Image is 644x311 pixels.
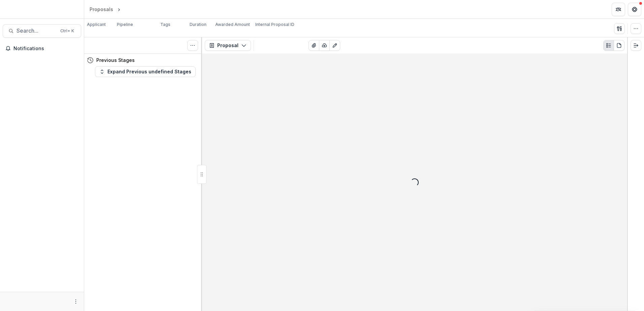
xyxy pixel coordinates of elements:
p: Tags [160,22,170,28]
button: View Attached Files [309,40,319,51]
button: Expand right [631,40,641,51]
button: PDF view [614,40,624,51]
button: Toggle View Cancelled Tasks [187,40,198,51]
button: Plaintext view [603,40,614,51]
p: Applicant [87,22,106,28]
h4: Previous Stages [96,57,135,64]
button: Partners [612,3,625,16]
div: Ctrl + K [59,27,75,35]
a: Proposals [87,4,116,14]
div: Proposals [90,6,113,13]
span: Search... [17,28,56,34]
button: More [72,298,80,306]
p: Pipeline [117,22,133,28]
button: Proposal [205,40,251,51]
button: Notifications [3,43,81,54]
nav: breadcrumb [87,4,151,14]
button: Get Help [628,3,641,16]
button: Expand Previous undefined Stages [95,66,196,77]
span: Notifications [13,46,78,51]
button: Edit as form [329,40,340,51]
p: Awarded Amount [215,22,250,28]
p: Internal Proposal ID [255,22,294,28]
button: Search... [3,24,81,38]
p: Duration [190,22,206,28]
